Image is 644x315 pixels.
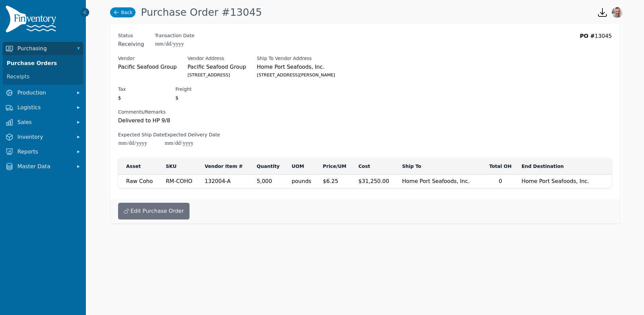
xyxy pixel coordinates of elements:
[612,7,623,18] img: Bogdan Packo
[319,158,355,175] th: Price/UM
[141,6,262,18] h1: Purchase Order #13045
[118,109,247,115] label: Comments/Remarks
[118,86,126,92] label: Tax
[187,71,246,79] small: [STREET_ADDRESS]
[118,94,122,102] span: $
[359,178,389,184] span: $31,250.00
[17,163,71,171] span: Master Data
[580,33,595,39] span: PO #
[205,178,230,184] span: 132004-A
[323,178,338,184] span: $6.25
[187,63,246,71] span: Pacific Seafood Group
[3,160,83,173] button: Master Data
[398,158,483,175] th: Ship To
[162,158,201,175] th: SKU
[518,158,603,175] th: End Destination
[257,178,272,184] span: 5,000
[118,158,162,175] th: Asset
[3,86,83,100] button: Production
[201,158,253,175] th: Vendor Item #
[17,89,71,97] span: Production
[175,86,192,92] label: Freight
[118,203,190,219] button: Edit Purchase Order
[17,148,71,156] span: Reports
[3,101,83,114] button: Logistics
[287,158,319,175] th: UOM
[3,145,83,159] button: Reports
[483,158,518,175] th: Total OH
[164,131,220,138] label: Expected Delivery Date
[118,40,144,48] span: Receiving
[118,55,177,62] label: Vendor
[4,70,82,83] a: Receipts
[483,175,518,188] td: 0
[17,133,71,141] span: Inventory
[118,63,177,71] span: Pacific Seafood Group
[580,32,612,48] div: 13045
[257,71,343,79] small: [STREET_ADDRESS][PERSON_NAME]
[257,63,343,71] span: Home Port Seafoods, Inc.
[257,55,343,62] label: Ship To Vendor Address
[253,158,287,175] th: Quantity
[355,158,398,175] th: Cost
[118,32,144,39] span: Status
[162,175,201,188] td: RM-COHO
[187,55,246,62] label: Vendor Address
[5,5,59,35] img: Finventory
[3,42,83,55] button: Purchasing
[4,57,82,70] a: Purchase Orders
[402,178,470,184] span: Home Port Seafoods, Inc.
[175,94,179,102] span: $
[17,104,71,112] span: Logistics
[522,178,589,184] span: Home Port Seafoods, Inc.
[110,7,136,17] a: Back
[291,177,315,185] span: pounds
[126,178,153,184] span: Raw Coho
[17,118,71,126] span: Sales
[155,32,195,39] label: Transaction Date
[17,45,71,53] span: Purchasing
[3,130,83,144] button: Inventory
[3,116,83,129] button: Sales
[118,117,247,125] p: Delivered to HP 9/8
[118,131,164,138] label: Expected Ship Date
